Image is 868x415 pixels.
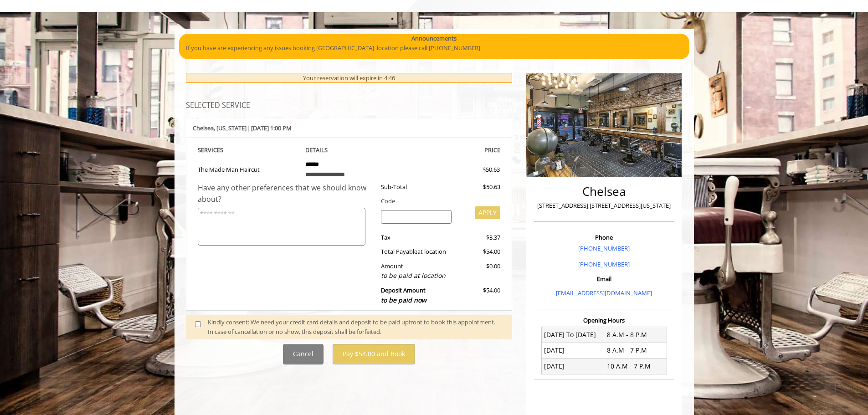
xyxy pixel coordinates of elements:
span: , [US_STATE] [214,124,247,132]
div: $54.00 [458,247,500,256]
b: Chelsea | [DATE] 1:00 PM [193,124,292,132]
p: [STREET_ADDRESS],[STREET_ADDRESS][US_STATE] [536,201,672,210]
th: SERVICE [198,145,299,155]
td: [DATE] [541,359,604,374]
td: 10 A.M - 7 P.M [604,359,667,374]
button: APPLY [475,206,500,219]
div: Total Payable [374,247,458,256]
div: Amount [374,261,458,281]
td: [DATE] [541,343,604,358]
span: to be paid now [381,296,426,304]
td: 8 A.M - 7 P.M [604,343,667,358]
p: If you have are experiencing any issues booking [GEOGRAPHIC_DATA] location please call [PHONE_NUM... [186,43,683,53]
div: $54.00 [458,286,500,305]
a: [PHONE_NUMBER] [578,244,630,252]
th: DETAILS [298,145,400,155]
span: at location [417,247,446,256]
td: The Made Man Haircut [198,155,299,182]
div: $50.63 [450,165,500,174]
button: Cancel [283,344,324,364]
div: $3.37 [458,233,500,242]
div: Your reservation will expire in 4:46 [186,73,513,83]
h3: SELECTED SERVICE [186,102,513,110]
h3: Opening Hours [534,317,674,323]
div: to be paid at location [381,271,452,281]
th: PRICE [400,145,501,155]
div: Sub-Total [374,182,458,192]
div: Tax [374,233,458,242]
td: [DATE] To [DATE] [541,327,604,343]
button: Pay $54.00 and Book [333,344,415,364]
span: S [220,146,223,154]
a: [PHONE_NUMBER] [578,260,630,268]
h3: Email [536,276,672,282]
div: $50.63 [458,182,500,192]
h2: Chelsea [536,185,672,198]
div: $0.00 [458,261,500,281]
b: Deposit Amount [381,286,426,304]
a: [EMAIL_ADDRESS][DOMAIN_NAME] [556,289,652,297]
div: Code [374,196,500,206]
td: 8 A.M - 8 P.M [604,327,667,343]
div: Kindly consent: We need your credit card details and deposit to be paid upfront to book this appo... [208,318,503,337]
h3: Phone [536,234,672,241]
b: Announcements [411,34,457,43]
div: Have any other preferences that we should know about? [198,182,375,205]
